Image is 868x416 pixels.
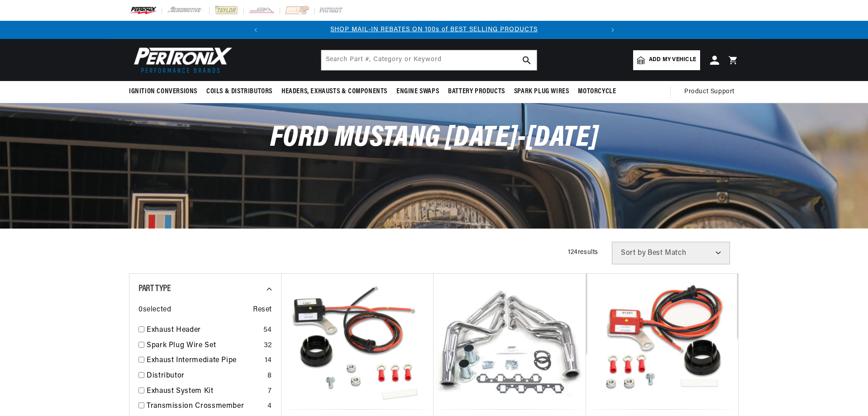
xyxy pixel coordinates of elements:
span: Ignition Conversions [129,87,197,96]
slideshow-component: Translation missing: en.sections.announcements.announcement_bar [106,21,762,39]
summary: Coils & Distributors [202,81,277,102]
summary: Product Support [684,81,739,103]
summary: Headers, Exhausts & Components [277,81,392,102]
div: 4 [267,401,272,412]
span: Add my vehicle [649,56,696,64]
span: Reset [253,304,272,316]
div: Announcement [265,25,604,35]
summary: Ignition Conversions [129,81,202,102]
a: Spark Plug Wire Set [147,340,260,352]
span: Motorcycle [578,87,616,96]
span: 124 results [568,249,598,256]
span: Headers, Exhausts & Components [281,87,387,96]
div: 1 of 2 [265,25,604,35]
div: 32 [264,340,272,352]
summary: Engine Swaps [392,81,444,102]
span: Battery Products [448,87,505,96]
a: Distributor [147,370,264,382]
span: 0 selected [138,304,171,316]
button: search button [517,50,537,70]
span: Part Type [138,284,171,293]
div: 8 [267,370,272,382]
button: Translation missing: en.sections.announcements.previous_announcement [247,21,265,39]
span: Sort by [621,249,646,257]
span: Engine Swaps [396,87,439,96]
span: Product Support [684,87,734,97]
summary: Spark Plug Wires [510,81,574,102]
a: SHOP MAIL-IN REBATES ON 100s of BEST SELLING PRODUCTS [330,26,538,33]
input: Search Part #, Category or Keyword [321,50,537,70]
span: Ford Mustang [DATE]-[DATE] [270,124,598,153]
span: Spark Plug Wires [514,87,569,96]
button: Translation missing: en.sections.announcements.next_announcement [604,21,622,39]
a: Add my vehicle [633,50,700,70]
span: Coils & Distributors [206,87,272,96]
a: Exhaust System Kit [147,386,264,397]
select: Sort by [612,242,730,264]
img: Pertronix [129,44,233,76]
a: Exhaust Header [147,325,260,336]
a: Transmission Crossmember [147,401,264,412]
div: 54 [263,325,272,336]
summary: Battery Products [444,81,510,102]
div: 7 [268,386,272,397]
div: 14 [265,355,272,367]
a: Exhaust Intermediate Pipe [147,355,261,367]
summary: Motorcycle [573,81,620,102]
